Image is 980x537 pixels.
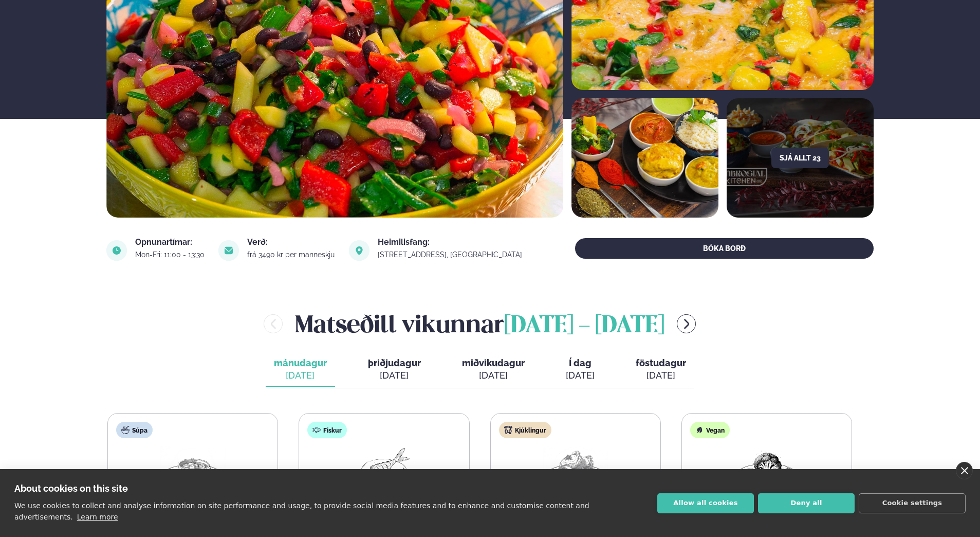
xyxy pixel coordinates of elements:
[247,238,336,246] div: Verð:
[106,240,127,261] img: image alt
[218,240,239,261] img: image alt
[307,422,347,438] div: Fiskur
[312,426,321,434] img: fish.svg
[758,493,855,513] button: Deny all
[571,98,718,218] img: image alt
[160,446,226,494] img: Soup.png
[695,426,704,434] img: Vegan.svg
[499,422,551,438] div: Kjúklingur
[859,493,966,513] button: Cookie settings
[543,446,608,494] img: Chicken-thighs.png
[636,369,686,382] div: [DATE]
[14,502,589,521] p: We use cookies to collect and analyse information on site performance and usage, to provide socia...
[956,462,973,479] a: close
[378,238,524,246] div: Heimilisfang:
[462,357,525,368] span: miðvikudagur
[368,369,421,382] div: [DATE]
[558,353,603,387] button: Í dag [DATE]
[116,422,153,438] div: Súpa
[368,357,421,368] span: þriðjudagur
[266,353,335,387] button: mánudagur [DATE]
[77,513,118,521] a: Learn more
[627,353,694,387] button: föstudagur [DATE]
[566,357,595,369] span: Í dag
[677,314,696,333] button: menu-btn-right
[135,238,206,246] div: Opnunartímar:
[771,148,829,168] button: Sjá allt 23
[360,353,429,387] button: þriðjudagur [DATE]
[274,369,327,382] div: [DATE]
[351,446,417,494] img: Fish.png
[657,493,754,513] button: Allow all cookies
[690,422,730,438] div: Vegan
[274,357,327,368] span: mánudagur
[454,353,533,387] button: miðvikudagur [DATE]
[462,369,525,382] div: [DATE]
[264,314,283,333] button: menu-btn-left
[349,240,369,261] img: image alt
[247,250,336,259] div: frá 3490 kr per manneskju
[121,426,130,434] img: soup.svg
[295,307,664,341] h2: Matseðill vikunnar
[135,250,206,259] div: Mon-Fri: 11:00 - 13:30
[14,483,128,494] strong: About cookies on this site
[734,446,800,494] img: Vegan.png
[566,369,595,382] div: [DATE]
[504,315,664,337] span: [DATE] - [DATE]
[378,248,524,261] a: link
[636,357,686,368] span: föstudagur
[504,426,512,434] img: chicken.svg
[575,238,874,259] button: BÓKA BORÐ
